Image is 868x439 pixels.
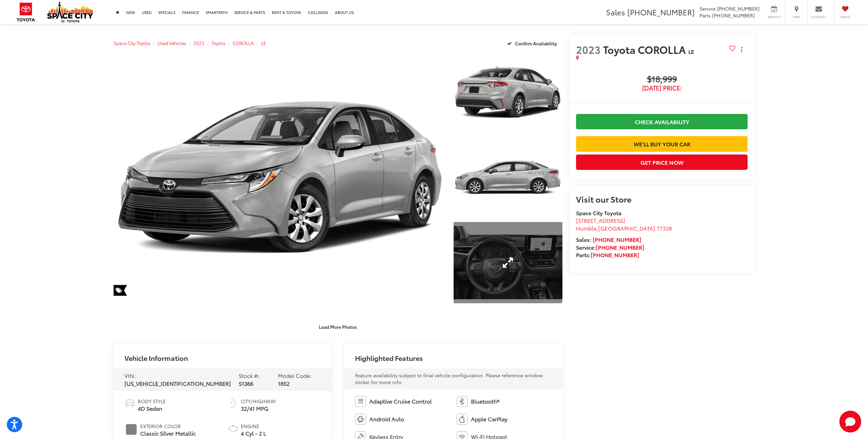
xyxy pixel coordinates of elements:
[138,398,166,405] span: Body Style
[453,50,563,134] img: 2023 Toyota COROLLA LE
[454,52,562,133] a: Expand Photo 1
[789,15,804,19] span: Map
[114,285,127,296] span: Special
[576,85,748,91] span: [DATE] Price:
[576,194,748,203] h2: Visit our Store
[369,397,432,405] span: Adaptive Cruise Control
[114,40,150,46] a: Space City Toyota
[576,251,639,259] strong: Parts:
[576,114,748,129] a: Check Availability
[657,224,672,232] span: 77338
[239,379,253,387] span: S1366
[47,1,93,23] img: Space City Toyota
[627,6,695,17] span: [PHONE_NUMBER]
[126,424,137,435] span: #808080
[576,74,748,85] span: $18,999
[314,321,362,333] button: Load More Photos
[576,209,621,217] strong: Space City Toyota
[110,50,450,305] img: 2023 Toyota COROLLA LE
[598,224,655,232] span: [GEOGRAPHIC_DATA]
[596,243,644,251] a: [PHONE_NUMBER]
[453,136,563,219] img: 2023 Toyota COROLLA LE
[241,429,266,437] span: 4 Cyl - 2 L
[241,398,276,405] span: City/Highway
[278,379,290,387] span: 1852
[227,398,238,409] img: Fuel Economy
[576,224,672,232] span: ,
[838,15,853,19] span: Saved
[140,423,196,429] span: Exterior Color
[278,371,311,379] span: Model Code:
[355,414,366,425] img: Android Auto
[736,43,748,55] button: Actions
[576,42,601,57] span: 2023
[211,40,225,46] a: Toyota
[766,15,782,19] span: Service
[138,405,166,412] span: 4D Sedan
[576,216,625,224] span: [STREET_ADDRESS]
[811,15,826,19] span: Contact
[593,235,641,243] a: [PHONE_NUMBER]
[457,396,468,407] img: Bluetooth®
[114,52,446,303] a: Expand Photo 0
[700,5,716,12] span: Service
[576,243,644,251] strong: Service:
[457,414,468,425] img: Apple CarPlay
[576,155,748,170] button: Get Price Now
[355,372,543,385] span: Feature availability subject to final vehicle configuration. Please reference window sticker for ...
[471,397,499,405] span: Bluetooth®
[688,47,694,55] span: LE
[515,40,557,46] span: Confirm Availability
[576,136,748,151] a: We'll Buy Your Car
[471,415,507,423] span: Apple CarPlay
[717,5,760,12] span: [PHONE_NUMBER]
[233,40,254,46] a: COROLLA
[591,251,639,259] a: [PHONE_NUMBER]
[140,429,196,437] span: Classic Silver Metallic
[124,354,188,362] h2: Vehicle Information
[741,47,742,52] span: dropdown dots
[606,6,625,17] span: Sales
[712,12,755,19] span: [PHONE_NUMBER]
[839,411,861,433] button: Toggle Chat Window
[261,40,266,46] a: LE
[241,423,266,429] span: Engine
[239,371,260,379] span: Stock #:
[124,371,135,379] span: VIN:
[241,405,276,412] span: 32/41 MPG
[454,222,562,304] a: Expand Photo 3
[355,354,423,362] h2: Highlighted Features
[576,216,672,232] a: [STREET_ADDRESS] Humble,[GEOGRAPHIC_DATA] 77338
[576,235,591,243] span: Sales:
[700,12,711,19] span: Parts
[193,40,204,46] a: 2023
[369,415,404,423] span: Android Auto
[839,411,861,433] svg: Start Chat
[158,40,186,46] a: Used Vehicles
[454,137,562,218] a: Expand Photo 2
[355,396,366,407] img: Adaptive Cruise Control
[603,42,688,57] span: Toyota COROLLA
[124,379,231,387] span: [US_VEHICLE_IDENTIFICATION_NUMBER]
[576,224,597,232] span: Humble
[503,37,562,49] button: Confirm Availability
